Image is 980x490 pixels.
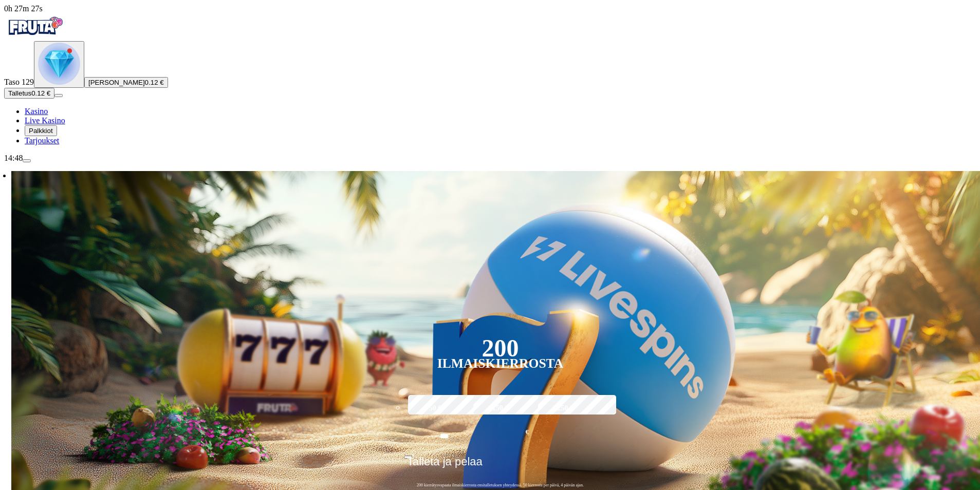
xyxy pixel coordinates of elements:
span: Tarjoukset [25,136,59,145]
span: Talleta ja pelaa [407,455,483,476]
button: reward iconPalkkiot [25,125,57,136]
a: Fruta [4,32,66,41]
label: 150 € [471,393,530,423]
label: 50 € [405,393,465,423]
span: Talletus [8,89,31,97]
span: Taso 129 [4,78,34,86]
span: Palkkiot [29,127,53,135]
img: Fruta [4,13,66,39]
span: 0.12 € [31,89,50,97]
a: poker-chip iconLive Kasino [25,116,65,125]
button: Talletusplus icon0.12 € [4,88,54,99]
span: 14:48 [4,154,23,162]
span: 200 kierrätysvapaata ilmaiskierrosta ensitalletuksen yhteydessä. 50 kierrosta per päivä, 4 päivän... [404,482,597,488]
span: 0.12 € [145,79,164,86]
span: Kasino [25,107,48,116]
button: menu [23,159,31,162]
span: [PERSON_NAME] [88,79,145,86]
nav: Primary [4,13,976,145]
a: gift-inverted iconTarjoukset [25,136,59,145]
a: diamond iconKasino [25,107,48,116]
button: level unlocked [34,41,84,88]
span: € [526,427,529,437]
button: [PERSON_NAME]0.12 € [84,77,168,88]
button: Talleta ja pelaa [404,455,597,476]
span: Live Kasino [25,116,65,125]
img: level unlocked [38,43,80,85]
div: 200 [482,342,519,354]
div: Ilmaiskierrosta [437,357,564,370]
label: 250 € [535,393,595,423]
span: user session time [4,4,43,13]
span: € [412,452,415,458]
button: menu [54,94,63,97]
